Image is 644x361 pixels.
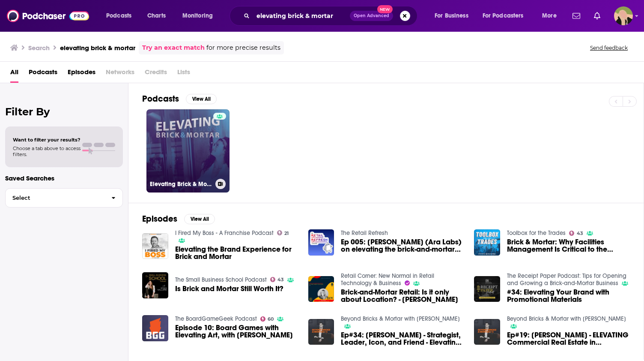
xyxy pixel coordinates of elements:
span: Podcasts [106,10,131,22]
a: Episodes [68,65,95,83]
a: Charts [142,9,171,23]
a: EpisodesView All [142,214,215,224]
a: #34: Elevating Your Brand with Promotional Materials [507,289,630,303]
button: open menu [429,9,479,23]
span: 21 [284,232,289,235]
span: For Business [435,10,468,22]
button: View All [184,214,215,224]
a: Beyond Bricks & Mortar with Ariel Sassoon [507,315,626,322]
span: Episode 10: Board Games with Elevating Art, with [PERSON_NAME] [175,324,298,339]
a: Brick-and-Mortar Retail: Is it only about Location? - Kim Sharp [341,289,464,303]
h3: Elevating Brick & Mortar [150,180,212,188]
a: Ep 005: Jeffrey Cripe (Ara Labs) on elevating the brick-and-mortar experience with digital media [341,238,464,253]
span: Networks [106,65,134,83]
a: Beyond Bricks & Mortar with Ariel Sassoon [341,315,460,322]
span: Want to filter your results? [13,137,80,143]
a: Is Brick and Mortar Still Worth It? [175,285,283,292]
span: New [377,5,393,13]
span: More [542,10,557,22]
div: Search podcasts, credits, & more... [238,6,426,26]
span: Choose a tab above to access filters. [13,145,80,157]
span: 43 [277,278,284,282]
img: #34: Elevating Your Brand with Promotional Materials [474,276,500,302]
img: Elevating the Brand Experience for Brick and Mortar [142,233,168,259]
h3: Search [28,44,50,52]
img: Brick-and-Mortar Retail: Is it only about Location? - Kim Sharp [308,276,334,302]
span: 60 [268,317,274,321]
button: Show profile menu [614,6,633,25]
span: Ep#34: [PERSON_NAME] - Strategist, Leader, Icon, and Friend - Elevating Success Beyond Expectations [341,331,464,346]
span: Ep#19: [PERSON_NAME] - ELEVATING Commercial Real Estate in [US_STATE][GEOGRAPHIC_DATA] [507,331,630,346]
img: Ep#34: Carmen Pucci - Strategist, Leader, Icon, and Friend - Elevating Success Beyond Expectations [308,319,334,345]
button: Open AdvancedNew [350,11,393,21]
span: Monitoring [182,10,213,22]
button: open menu [477,9,536,23]
a: Try an exact match [142,43,205,53]
img: Brick & Mortar: Why Facilities Management Is Critical to the Customer Experience [474,229,500,256]
a: The Retail Refresh [341,229,388,237]
a: I Fired My Boss - A Franchise Podcast [175,229,274,237]
button: Send feedback [587,44,630,51]
a: Podcasts [29,65,57,83]
span: Select [6,195,104,201]
a: 21 [277,230,289,235]
a: All [10,65,18,83]
span: Brick & Mortar: Why Facilities Management Is Critical to the Customer Experience [507,238,630,253]
button: open menu [100,9,143,23]
span: for more precise results [206,43,280,53]
a: The Receipt Paper Podcast: Tips for Opening and Growing a Brick-and-Mortar Business [507,272,626,287]
img: Podchaser - Follow, Share and Rate Podcasts [7,8,89,24]
a: 60 [260,316,274,322]
span: Brick-and-Mortar Retail: Is it only about Location? - [PERSON_NAME] [341,289,464,303]
a: PodcastsView All [142,93,217,104]
button: open menu [176,9,224,23]
button: Select [5,188,123,208]
h2: Episodes [142,214,177,224]
input: Search podcasts, credits, & more... [253,9,350,23]
img: Episode 10: Board Games with Elevating Art, with Mike Murphy [142,315,168,341]
span: For Podcasters [483,10,524,22]
span: Ep 005: [PERSON_NAME] (Ara Labs) on elevating the brick-and-mortar experience with digital media [341,238,464,253]
a: Ep#19: Bernadette Brennan - ELEVATING Commercial Real Estate in New York City [507,331,630,346]
span: Charts [147,10,166,22]
button: open menu [536,9,567,23]
span: Open Advanced [354,14,389,18]
a: Retail Corner: New Normal in Retail Technology & Business [341,272,434,287]
span: Credits [145,65,167,83]
span: Lists [177,65,190,83]
img: Ep#19: Bernadette Brennan - ELEVATING Commercial Real Estate in New York City [474,319,500,345]
img: Ep 005: Jeffrey Cripe (Ara Labs) on elevating the brick-and-mortar experience with digital media [308,229,334,256]
h3: elevating brick & mortar [60,44,135,52]
img: Is Brick and Mortar Still Worth It? [142,272,168,298]
a: 43 [569,231,583,236]
a: Episode 10: Board Games with Elevating Art, with Mike Murphy [175,324,298,339]
span: 43 [577,232,583,235]
span: Logged in as KatMcMahonn [614,6,633,25]
h2: Filter By [5,105,123,118]
a: Show notifications dropdown [590,9,604,23]
a: The Small Business School Podcast [175,276,267,283]
img: User Profile [614,6,633,25]
button: View All [186,94,217,104]
h2: Podcasts [142,93,179,104]
a: Elevating the Brand Experience for Brick and Mortar [175,246,298,260]
p: Saved Searches [5,174,123,182]
a: The BoardGameGeek Podcast [175,315,257,322]
a: Toolbox for the Trades [507,229,566,237]
a: Ep#34: Carmen Pucci - Strategist, Leader, Icon, and Friend - Elevating Success Beyond Expectations [341,331,464,346]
